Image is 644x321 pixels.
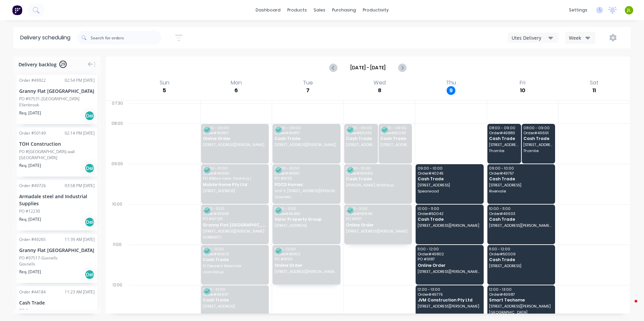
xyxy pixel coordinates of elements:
[203,287,266,291] span: 12:00 - 13:00
[19,102,95,108] div: Ellenbrook
[489,189,552,193] span: Rivervale
[19,77,46,83] div: Order # 49922
[489,223,552,227] span: [STREET_ADDRESS][PERSON_NAME][PERSON_NAME]
[19,216,41,222] span: Req. [DATE]
[275,217,338,221] span: Valor Property Group
[518,86,527,95] div: 10
[19,130,46,136] div: Order # 50149
[203,189,266,193] span: [STREET_ADDRESS]
[508,33,558,43] button: Utes Delivery
[372,79,388,86] div: Wed
[489,131,519,135] span: Order # 49883
[523,131,553,135] span: Order # 49691
[65,77,95,83] div: 02:54 PM [DATE]
[19,96,79,102] div: PO #97531-[GEOGRAPHIC_DATA]
[418,207,481,211] span: 10:00 - 11:00
[447,86,455,95] div: 9
[489,136,519,141] span: Cash Trade
[203,298,266,302] span: Cash Trade
[13,27,77,48] div: Delivery scheduling
[275,176,338,180] span: PO # 1033
[301,79,315,86] div: Tue
[346,166,409,170] span: 09:00 - 10:00
[346,126,376,130] span: 08:00 - 09:00
[203,264,266,268] span: 12 Derwent Meander
[489,292,552,296] span: Order # 49987
[203,166,266,170] span: 09:00 - 10:00
[489,310,552,314] span: [GEOGRAPHIC_DATA]
[85,111,95,121] div: Del
[418,257,481,261] span: PO # 9187
[275,212,338,216] span: Order # 49456
[203,257,266,262] span: Cash Trade
[310,5,329,15] div: sales
[275,143,338,147] span: [STREET_ADDRESS][PERSON_NAME]
[418,263,481,267] span: Online Order
[418,177,481,181] span: Cash Trade
[275,136,338,141] span: Cash Trade
[359,5,392,15] div: productivity
[346,183,409,187] span: [PERSON_NAME] Wattleup
[512,34,548,41] div: Utes Delivery
[418,223,481,227] span: [STREET_ADDRESS][PERSON_NAME]
[203,292,266,296] span: Order # 49937
[85,217,95,227] div: Del
[489,264,552,268] span: [STREET_ADDRESS]
[19,261,95,267] div: Gosnells
[284,5,310,15] div: products
[160,86,169,95] div: 5
[489,126,519,130] span: 08:00 - 09:00
[444,79,458,86] div: Thu
[489,257,552,262] span: Cash Trade
[19,255,58,261] div: PO #97517-Gosnells
[590,86,599,95] div: 11
[106,99,129,119] div: 07:30
[346,207,409,211] span: 10:00 - 11:00
[489,252,552,256] span: Order # 50009
[346,171,409,175] span: Order # 49969
[19,87,95,95] div: Granny Flat [GEOGRAPHIC_DATA]
[346,229,409,233] span: [STREET_ADDRESS][PERSON_NAME]
[275,182,338,187] span: PDCD Homes
[418,212,481,216] span: Order # 50042
[203,176,266,180] span: PO # Bibra lake- flashing 1
[418,247,481,251] span: 11:00 - 12:00
[523,136,553,141] span: Cash Trade
[203,212,266,216] span: Order # 49958
[203,223,266,227] span: Granny Flat [GEOGRAPHIC_DATA]
[418,189,481,193] span: Spearwood
[85,270,95,280] div: Del
[275,263,338,267] span: Online Order
[418,292,481,296] span: Order # 49775
[346,136,376,141] span: Cash Trade
[489,304,552,308] span: [STREET_ADDRESS][PERSON_NAME]
[19,110,41,116] span: Req. [DATE]
[203,126,266,130] span: 08:00 - 09:00
[203,304,266,308] span: [STREET_ADDRESS].
[65,130,95,136] div: 02:14 PM [DATE]
[19,237,46,243] div: Order # 49265
[65,183,95,189] div: 03:58 PM [DATE]
[418,304,481,308] span: [STREET_ADDRESS][PERSON_NAME]
[380,131,410,135] span: Order # 50082
[275,257,338,261] span: PO # 9190
[489,217,552,221] span: Cash Trade
[489,287,552,291] span: 12:00 - 13:00
[418,252,481,256] span: Order # 49802
[588,79,601,86] div: Sat
[275,270,338,274] span: [STREET_ADDRESS][PERSON_NAME][PERSON_NAME]
[19,299,95,306] div: Cash Trade
[489,149,519,153] span: Thornlie
[566,5,591,15] div: settings
[418,270,481,274] span: [STREET_ADDRESS][PERSON_NAME][PERSON_NAME]
[523,149,553,153] span: Thornlie
[19,308,28,314] div: PO #
[418,298,481,302] span: JVM Construction Pty Ltd
[489,177,552,181] span: Cash Trade
[19,155,95,161] div: [GEOGRAPHIC_DATA]
[19,193,95,207] div: Armadale steel and Industrial Supplies
[569,34,588,41] div: Week
[19,140,95,147] div: TOH Construction
[19,208,40,214] div: PO #12230
[91,31,161,44] input: Search for orders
